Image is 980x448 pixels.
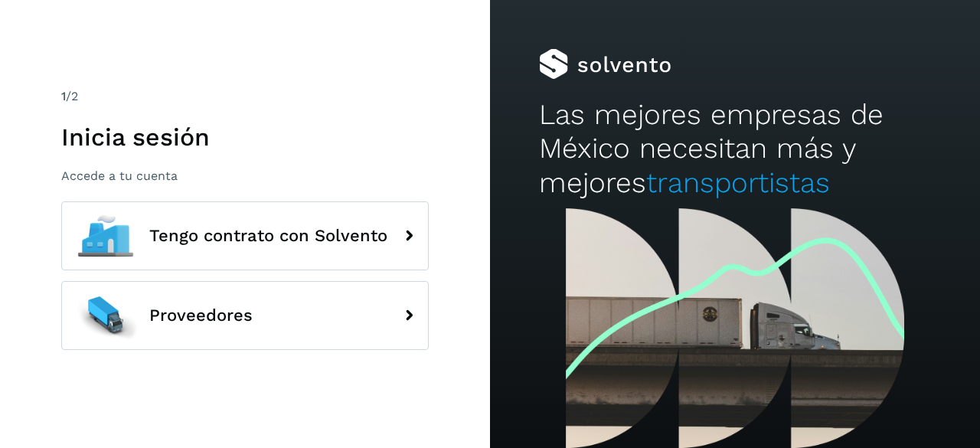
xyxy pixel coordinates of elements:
span: Proveedores [149,306,253,325]
span: transportistas [646,166,830,199]
h2: Las mejores empresas de México necesitan más y mejores [539,98,931,200]
h1: Inicia sesión [61,123,429,152]
span: 1 [61,89,66,103]
button: Tengo contrato con Solvento [61,201,429,270]
p: Accede a tu cuenta [61,168,429,183]
button: Proveedores [61,281,429,350]
div: /2 [61,87,429,106]
span: Tengo contrato con Solvento [149,227,387,245]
